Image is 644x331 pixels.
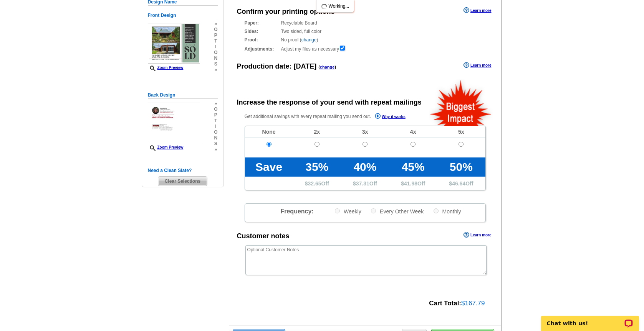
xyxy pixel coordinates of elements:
span: 32.65 [308,180,321,187]
span: s [214,141,217,147]
a: change [320,65,335,69]
input: Weekly [335,208,340,213]
td: 5x [437,126,485,138]
p: Get additional savings with every repeat mailing you send out. [245,112,422,121]
h5: Back Design [148,92,218,99]
td: 3x [341,126,389,138]
span: i [214,44,217,50]
a: Learn more [464,232,491,238]
td: $ Off [389,177,437,190]
div: No proof ( ) [245,36,486,43]
td: $ Off [341,177,389,190]
span: n [214,56,217,61]
span: » [214,21,217,27]
span: 37.31 [356,180,369,187]
div: Production date: [237,61,336,72]
label: Every Other Week [370,208,424,215]
span: $167.79 [461,300,485,307]
strong: Proof: [245,36,279,43]
span: 41.98 [404,180,417,187]
label: Weekly [334,208,361,215]
div: Two sided, full color [245,28,486,35]
span: » [214,147,217,152]
span: [DATE] [294,62,317,70]
img: biggestImpact.png [429,79,493,126]
span: t [214,38,217,44]
td: 45% [389,157,437,177]
strong: Cart Total: [429,300,461,307]
strong: Sides: [245,28,279,35]
input: Every Other Week [371,208,376,213]
td: Save [245,157,293,177]
span: t [214,118,217,124]
iframe: LiveChat chat widget [536,307,644,331]
a: Learn more [464,62,491,68]
a: Learn more [464,7,491,13]
div: Confirm your printing options [237,7,335,17]
span: p [214,112,217,118]
a: Zoom Preview [148,66,184,70]
span: n [214,135,217,141]
td: 50% [437,157,485,177]
td: None [245,126,293,138]
span: o [214,50,217,56]
img: small-thumb.jpg [148,103,200,143]
a: Why it works [375,113,406,121]
span: p [214,33,217,38]
strong: Paper: [245,20,279,26]
td: $ Off [437,177,485,190]
span: 46.64 [452,180,465,187]
label: Monthly [433,208,461,215]
div: Adjust my files as necessary [245,45,486,52]
img: small-thumb.jpg [148,23,200,64]
div: Increase the response of your send with repeat mailings [237,97,422,108]
a: Zoom Preview [148,145,184,149]
span: o [214,107,217,112]
span: Frequency: [280,208,313,215]
div: Customer notes [237,231,290,241]
h5: Front Design [148,12,218,19]
span: o [214,27,217,33]
a: change [301,37,316,43]
td: 40% [341,157,389,177]
h5: Need a Clean Slate? [148,167,218,174]
span: s [214,61,217,67]
td: 35% [293,157,341,177]
td: 2x [293,126,341,138]
td: $ Off [293,177,341,190]
span: » [214,101,217,107]
div: Recyclable Board [245,20,486,26]
td: 4x [389,126,437,138]
span: Clear Selections [158,177,207,186]
span: i [214,124,217,129]
img: loading... [321,3,327,10]
strong: Adjustments: [245,46,279,52]
span: ( ) [318,65,336,69]
input: Monthly [434,208,439,213]
span: » [214,67,217,73]
span: o [214,129,217,135]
